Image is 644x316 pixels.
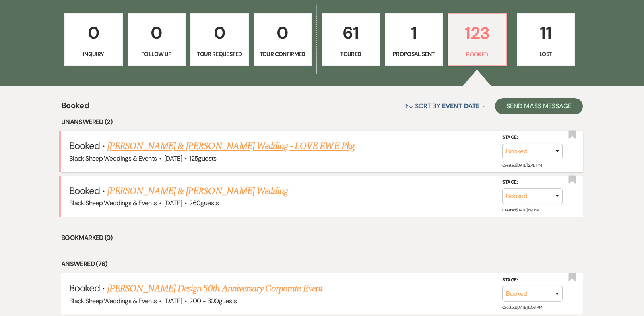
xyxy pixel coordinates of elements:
p: 0 [70,19,118,46]
span: Booked [69,184,100,197]
span: Booked [69,282,100,294]
span: Black Sheep Weddings & Events [69,297,157,305]
a: 11Lost [517,13,575,66]
p: 0 [196,19,244,46]
li: Bookmarked (0) [61,233,583,243]
span: 125 guests [189,154,216,163]
span: Event Date [442,102,479,110]
li: Unanswered (2) [61,117,583,127]
button: Send Mass Message [495,98,583,114]
p: Inquiry [70,50,118,58]
a: 1Proposal Sent [385,13,443,66]
a: [PERSON_NAME] Design 50th Anniversary Corporate Event [107,281,322,296]
p: 123 [453,20,501,47]
span: 260 guests [189,199,219,207]
span: [DATE] [164,297,182,305]
a: 123Booked [448,13,507,66]
label: Stage: [502,275,563,284]
label: Stage: [502,133,563,142]
a: 0Follow Up [128,13,186,66]
p: 0 [259,19,307,46]
p: Booked [453,50,501,59]
p: 11 [522,19,570,46]
p: Tour Requested [196,50,244,58]
p: Proposal Sent [390,50,438,58]
a: [PERSON_NAME] & [PERSON_NAME] Wedding [107,184,288,198]
label: Stage: [502,178,563,187]
span: Created: [DATE] 1:19 PM [502,207,539,213]
span: 200 - 300 guests [189,297,237,305]
span: Created: [DATE] 2:48 PM [502,162,541,167]
span: Created: [DATE] 5:06 PM [502,305,542,310]
span: Booked [69,139,100,152]
span: Booked [61,99,89,117]
p: Follow Up [133,50,181,58]
span: Black Sheep Weddings & Events [69,199,157,207]
p: Toured [327,50,375,58]
span: ↑↓ [404,102,413,110]
li: Answered (76) [61,259,583,269]
p: 0 [133,19,181,46]
span: Black Sheep Weddings & Events [69,154,157,163]
p: 61 [327,19,375,46]
p: 1 [390,19,438,46]
p: Lost [522,50,570,58]
a: 0Tour Requested [190,13,249,66]
button: Sort By Event Date [400,95,489,117]
a: 0Tour Confirmed [254,13,312,66]
a: 0Inquiry [64,13,123,66]
span: [DATE] [164,154,182,163]
span: [DATE] [164,199,182,207]
p: Tour Confirmed [259,50,307,58]
a: [PERSON_NAME] & [PERSON_NAME] Wedding - LOVE EWE Pkg [107,139,355,153]
a: 61Toured [322,13,380,66]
